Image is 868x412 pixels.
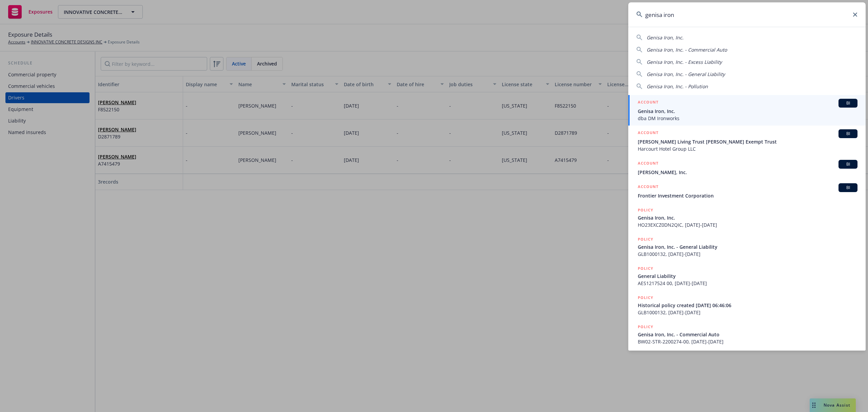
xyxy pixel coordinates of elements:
span: BI [841,131,855,137]
span: Historical policy created [DATE] 06:46:06 [638,302,857,309]
span: Genisa Iron, Inc. [638,108,857,115]
span: Genisa Iron, Inc. - General Liability [647,71,725,77]
a: POLICYGenisa Iron, Inc.HO23EXCZ0DN2QIC, [DATE]-[DATE] [628,203,866,232]
span: GLB1000132, [DATE]-[DATE] [638,250,857,258]
a: ACCOUNTBI[PERSON_NAME] Living Trust [PERSON_NAME] Exempt TrustHarcourt Hotel Group LLC [628,126,866,156]
a: POLICYHistorical policy created [DATE] 06:46:06GLB1000132, [DATE]-[DATE] [628,291,866,320]
h5: POLICY [638,323,653,330]
a: POLICYGenisa Iron, Inc. - General LiabilityGLB1000132, [DATE]-[DATE] [628,232,866,261]
span: BI [841,185,855,191]
span: Genisa Iron, Inc. [638,214,857,221]
h5: POLICY [638,265,653,272]
span: Frontier Investment Corporation [638,192,857,199]
h5: ACCOUNT [638,129,658,137]
span: Genisa Iron, Inc. [647,34,684,41]
span: HO23EXCZ0DN2QIC, [DATE]-[DATE] [638,221,857,228]
span: dba DM Ironworks [638,115,857,122]
a: ACCOUNTBI[PERSON_NAME], Inc. [628,156,866,180]
span: Genisa Iron, Inc. - Pollution [647,83,708,90]
span: Genisa Iron, Inc. - Excess Liability [647,59,722,65]
h5: POLICY [638,236,653,243]
span: Genisa Iron, Inc. - Commercial Auto [647,46,727,53]
a: POLICYGeneral LiabilityAES1217524 00, [DATE]-[DATE] [628,261,866,291]
span: Genisa Iron, Inc. - Commercial Auto [638,331,857,338]
a: ACCOUNTBIGenisa Iron, Inc.dba DM Ironworks [628,95,866,126]
span: BI [841,161,855,167]
span: AES1217524 00, [DATE]-[DATE] [638,280,857,287]
span: [PERSON_NAME] Living Trust [PERSON_NAME] Exempt Trust [638,138,857,145]
h5: POLICY [638,207,653,213]
a: ACCOUNTBIFrontier Investment Corporation [628,180,866,203]
span: BI [841,100,855,106]
input: Search... [628,2,866,27]
span: Harcourt Hotel Group LLC [638,145,857,152]
h5: ACCOUNT [638,183,658,191]
span: BW02-STR-2200274-00, [DATE]-[DATE] [638,338,857,345]
h5: ACCOUNT [638,99,658,107]
span: [PERSON_NAME], Inc. [638,169,857,176]
a: POLICYGenisa Iron, Inc. - Commercial AutoBW02-STR-2200274-00, [DATE]-[DATE] [628,320,866,349]
span: Genisa Iron, Inc. - General Liability [638,243,857,250]
span: General Liability [638,273,857,280]
h5: ACCOUNT [638,160,658,168]
span: GLB1000132, [DATE]-[DATE] [638,309,857,316]
h5: POLICY [638,294,653,301]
